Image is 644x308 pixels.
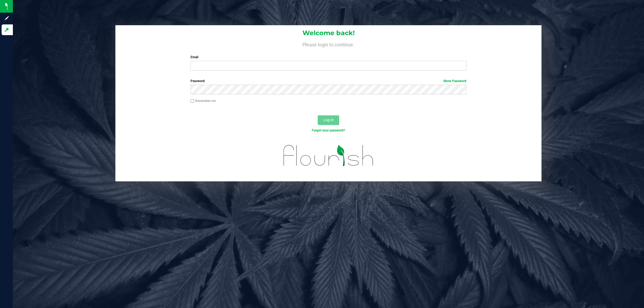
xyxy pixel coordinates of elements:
a: Show Password [443,79,466,83]
button: Log In [318,115,339,125]
h1: Welcome back! [115,30,541,36]
inline-svg: Log in [4,27,9,32]
label: Remember me [191,98,216,103]
input: Remember me [191,99,194,103]
img: flourish_logo.svg [275,138,382,173]
a: Forgot your password? [312,129,345,132]
label: Email [191,55,467,60]
inline-svg: Sign up [4,16,9,21]
span: Log In [323,118,334,122]
h4: Please login to continue. [115,41,541,47]
span: Password [191,79,205,83]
